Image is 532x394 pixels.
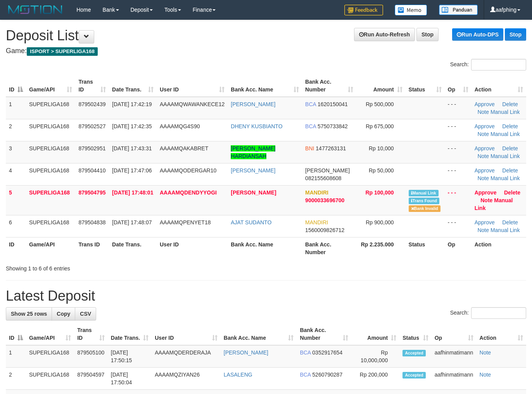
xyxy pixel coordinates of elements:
td: 2 [6,368,26,390]
span: Rp 900,000 [366,219,394,225]
span: Copy 1560009826712 to clipboard [305,227,344,233]
img: Button%20Memo.svg [395,5,427,15]
td: 4 [6,163,26,185]
td: - - - [445,163,472,185]
td: 3 [6,141,26,163]
span: [DATE] 17:48:07 [112,219,152,225]
a: Copy [52,307,75,320]
span: MANDIRI [305,189,328,196]
th: Game/API: activate to sort column ascending [26,323,74,345]
span: BCA [305,101,316,107]
a: DHENY KUSBIANTO [231,123,282,129]
a: Note [477,175,489,181]
span: Copy 1620150041 to clipboard [318,101,348,107]
td: 1 [6,97,26,119]
td: 2 [6,119,26,141]
a: Run Auto-DPS [452,28,503,41]
a: [PERSON_NAME] HARDIANSAH [231,145,275,159]
td: Rp 10,000,000 [351,345,400,368]
th: Game/API: activate to sort column ascending [26,75,75,97]
td: AAAAMQDERDERAJA [152,345,221,368]
th: Trans ID [75,237,109,259]
th: Amount: activate to sort column ascending [356,75,406,97]
a: Delete [502,167,518,174]
a: Manual Link [475,197,513,211]
span: [PERSON_NAME] [305,167,350,174]
span: Copy 082155608608 to clipboard [305,175,341,181]
th: Status: activate to sort column ascending [406,75,445,97]
th: Amount: activate to sort column ascending [351,323,400,345]
a: Delete [502,123,518,129]
span: AAAAMQWAWANKECE12 [160,101,225,107]
td: [DATE] 17:50:04 [108,368,152,390]
a: Note [477,131,489,137]
span: Bank is not match [409,205,440,212]
span: AAAAMQG4S90 [160,123,200,129]
a: Note [480,372,491,378]
span: BNI [305,145,314,151]
span: AAAAMQDENDYYOGI [160,189,217,196]
a: Manual Link [491,227,520,233]
th: ID [6,237,26,259]
span: Accepted [402,350,426,356]
h1: Deposit List [6,28,526,43]
span: [DATE] 17:48:01 [112,189,153,196]
th: Bank Acc. Name: activate to sort column ascending [228,75,302,97]
a: Note [480,197,492,203]
span: BCA [305,123,316,129]
th: Status: activate to sort column ascending [399,323,432,345]
td: - - - [445,185,472,215]
th: Trans ID: activate to sort column ascending [74,323,108,345]
span: [DATE] 17:43:31 [112,145,152,151]
span: Copy [57,311,70,317]
span: Accepted [402,372,426,379]
th: Bank Acc. Number: activate to sort column ascending [297,323,351,345]
td: SUPERLIGA168 [26,97,75,119]
span: [DATE] 17:42:35 [112,123,152,129]
th: Action: activate to sort column ascending [477,323,526,345]
th: Date Trans.: activate to sort column ascending [108,323,152,345]
a: Approve [475,167,495,174]
span: 879502527 [78,123,105,129]
input: Search: [471,307,526,319]
span: AAAAMQPENYET18 [160,219,211,225]
th: Bank Acc. Name: activate to sort column ascending [221,323,297,345]
td: SUPERLIGA168 [26,368,74,390]
span: BCA [300,372,311,378]
a: Show 25 rows [6,307,52,320]
label: Search: [450,307,526,319]
td: 1 [6,345,26,368]
td: 879504597 [74,368,108,390]
a: Manual Link [491,175,520,181]
a: Note [477,227,489,233]
a: Approve [475,101,495,107]
span: AAAAMQODERGAR10 [160,167,216,174]
label: Search: [450,59,526,71]
td: AAAAMQZIYAN26 [152,368,221,390]
td: SUPERLIGA168 [26,345,74,368]
span: [DATE] 17:42:19 [112,101,152,107]
th: Rp 2.235.000 [356,237,406,259]
td: - - - [445,97,472,119]
a: Delete [502,219,518,225]
a: Note [480,349,491,356]
a: Approve [475,219,495,225]
td: 879505100 [74,345,108,368]
a: Manual Link [491,109,520,115]
a: Note [477,109,489,115]
span: 879504410 [78,167,105,174]
td: SUPERLIGA168 [26,185,75,215]
a: Approve [475,145,495,151]
a: LASALENG [224,372,252,378]
th: User ID [157,237,228,259]
a: Stop [505,28,526,41]
td: [DATE] 17:50:15 [108,345,152,368]
th: ID: activate to sort column descending [6,75,26,97]
th: Date Trans. [109,237,157,259]
td: SUPERLIGA168 [26,163,75,185]
h4: Game: [6,47,526,55]
a: [PERSON_NAME] [224,349,268,356]
h1: Latest Deposit [6,288,526,304]
span: BCA [300,349,311,356]
th: Trans ID: activate to sort column ascending [75,75,109,97]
